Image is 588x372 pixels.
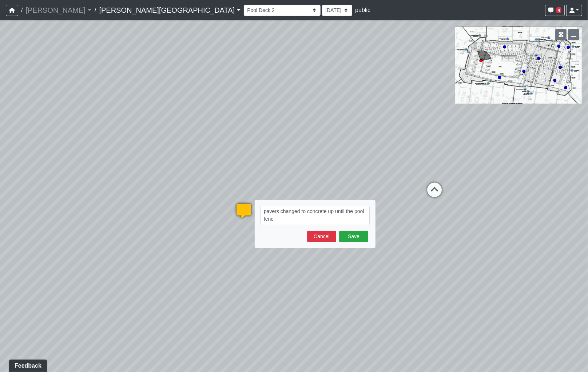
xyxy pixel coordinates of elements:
button: Save [339,231,368,242]
button: 4 [545,5,565,16]
span: / [18,3,25,17]
a: [PERSON_NAME] [25,3,92,17]
span: public [355,7,370,13]
span: 4 [556,7,561,13]
a: [PERSON_NAME][GEOGRAPHIC_DATA] [99,3,241,17]
button: Cancel [307,231,336,242]
iframe: Ybug feedback widget [5,357,48,372]
span: / [92,3,99,17]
